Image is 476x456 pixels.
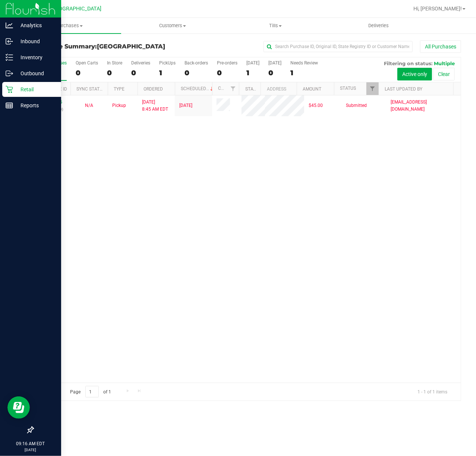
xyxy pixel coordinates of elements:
[97,43,165,50] span: [GEOGRAPHIC_DATA]
[18,18,121,34] a: Purchases
[217,69,237,77] div: 0
[76,86,105,92] a: Sync Status
[420,40,461,53] button: All Purchases
[85,386,99,398] input: 1
[434,60,455,66] span: Multiple
[346,102,367,109] span: Submitted
[13,101,58,110] p: Reports
[121,18,224,34] a: Customers
[261,82,297,95] th: Address
[144,86,163,92] a: Ordered
[6,22,13,29] inline-svg: Analytics
[397,68,432,80] button: Active only
[159,60,176,66] div: PickUps
[218,86,241,91] a: Customer
[6,54,13,61] inline-svg: Inventory
[3,447,58,453] p: [DATE]
[327,18,431,34] a: Deliveries
[264,41,413,52] input: Search Purchase ID, Original ID, State Registry ID or Customer Name...
[6,86,13,93] inline-svg: Retail
[131,60,150,66] div: Deliveries
[13,69,58,78] p: Outbound
[107,60,122,66] div: In Store
[142,99,168,113] span: [DATE] 8:45 AM EDT
[76,60,98,66] div: Open Carts
[159,69,176,77] div: 1
[51,6,102,12] span: [GEOGRAPHIC_DATA]
[309,102,323,109] span: $45.00
[413,6,462,12] span: Hi, [PERSON_NAME]!
[85,102,93,109] button: N/A
[181,86,215,91] a: Scheduled
[246,60,259,66] div: [DATE]
[7,396,30,419] iframe: Resource center
[246,69,259,77] div: 1
[340,86,356,91] a: Status
[3,440,58,447] p: 09:16 AM EDT
[303,86,321,92] a: Amount
[185,69,208,77] div: 0
[13,21,58,30] p: Analytics
[33,43,176,50] h3: Purchase Summary:
[217,60,237,66] div: Pre-orders
[227,82,239,95] a: Filter
[64,386,117,398] span: Page of 1
[76,69,98,77] div: 0
[6,102,13,109] inline-svg: Reports
[290,60,318,66] div: Needs Review
[114,86,124,92] a: Type
[245,86,284,92] a: State Registry ID
[433,68,455,80] button: Clear
[122,22,224,29] span: Customers
[358,22,399,29] span: Deliveries
[412,386,453,397] span: 1 - 1 of 1 items
[85,103,93,108] span: Not Applicable
[6,38,13,45] inline-svg: Inbound
[391,99,456,113] span: [EMAIL_ADDRESS][DOMAIN_NAME]
[366,82,379,95] a: Filter
[6,70,13,77] inline-svg: Outbound
[268,69,281,77] div: 0
[290,69,318,77] div: 1
[384,60,432,66] span: Filtering on status:
[112,102,126,109] span: Pickup
[131,69,150,77] div: 0
[185,60,208,66] div: Back-orders
[107,69,122,77] div: 0
[18,22,121,29] span: Purchases
[224,18,327,34] a: Tills
[385,86,422,92] a: Last Updated By
[13,85,58,94] p: Retail
[13,37,58,46] p: Inbound
[268,60,281,66] div: [DATE]
[224,22,327,29] span: Tills
[13,53,58,62] p: Inventory
[179,102,192,109] span: [DATE]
